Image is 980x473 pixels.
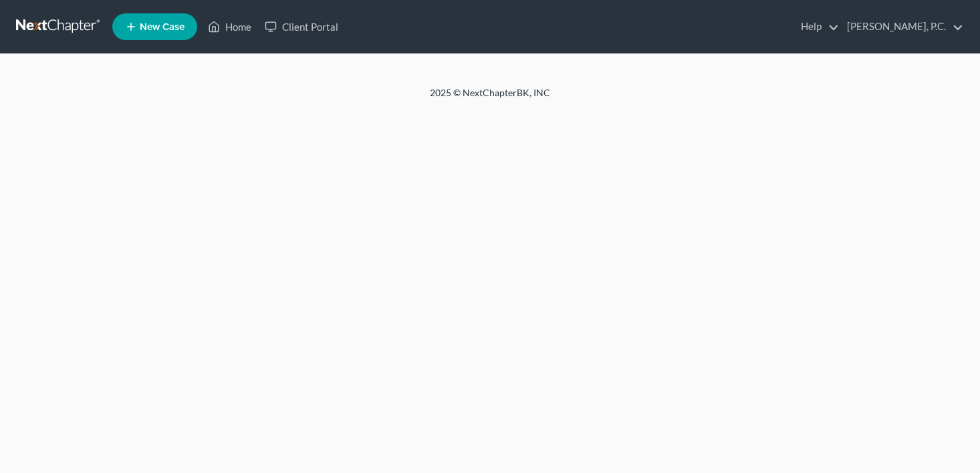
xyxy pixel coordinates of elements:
a: Home [201,15,258,39]
new-legal-case-button: New Case [112,13,197,40]
a: Help [794,15,839,39]
a: Client Portal [258,15,345,39]
div: 2025 © NextChapterBK, INC [109,86,871,110]
a: [PERSON_NAME], P.C. [840,15,963,39]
